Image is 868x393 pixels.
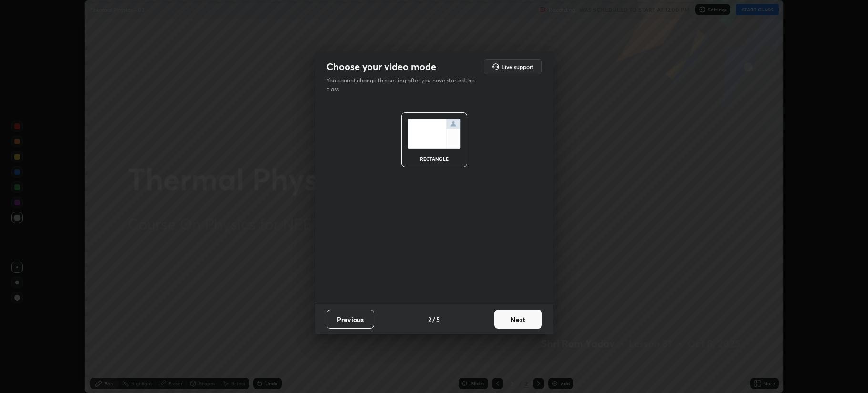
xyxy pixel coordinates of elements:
[408,119,461,149] img: normalScreenIcon.ae25ed63.svg
[327,60,436,73] h2: Choose your video mode
[501,64,533,70] h5: Live support
[494,310,542,329] button: Next
[327,76,481,93] p: You cannot change this setting after you have started the class
[436,314,440,324] h4: 5
[428,314,431,324] h4: 2
[415,156,453,161] div: rectangle
[432,314,435,324] h4: /
[327,310,374,329] button: Previous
